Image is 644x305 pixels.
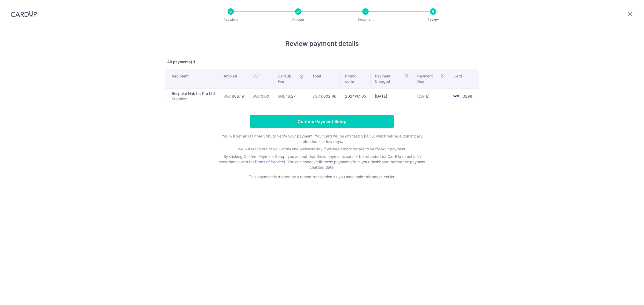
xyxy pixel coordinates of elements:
[253,94,260,98] span: SGD
[215,133,429,144] p: You will get an OTP via SMS to verify your payment. Your card will be charged S$0.50, which will ...
[278,94,286,98] span: SGD
[413,17,453,22] p: Review
[346,17,385,22] p: Document
[341,88,371,104] td: 2024KC165
[215,174,429,180] p: This payment is treated as a repeat transaction as you have paid this payee earlier.
[371,88,413,104] td: [DATE]
[451,93,462,99] img: <span class="translation_missing" title="translation missing: en.account_steps.new_confirm_form.b...
[165,88,219,104] td: Bespoke Habitat Pte Ltd
[308,69,341,88] th: Total
[248,88,273,104] td: 0.00
[413,88,449,104] td: [DATE]
[273,88,308,104] td: 16.27
[172,96,215,102] p: Supplier
[610,289,639,302] iframe: Opens a widget where you can find more information
[165,59,479,65] p: All payments(1)
[215,154,429,170] p: By clicking Confirm Payment Setup, you accept that these payments cannot be refunded by CardUp di...
[224,94,231,98] span: SGD
[278,17,318,22] p: Amount
[219,88,248,104] td: 986.19
[254,159,284,164] a: Terms of Service
[341,69,371,88] th: Promo code
[375,73,403,84] span: Payment Charged
[215,146,429,152] p: We will reach out to you within one business day if we need more details to verify your payment.
[211,17,251,22] p: Recipient
[449,69,479,88] th: Card
[11,11,37,17] img: CardUp
[312,94,320,98] span: SGD
[219,69,248,88] th: Amount
[417,73,439,84] span: Payment Due
[165,69,219,88] th: Recipient
[463,94,472,98] span: 0298
[278,73,297,84] span: CardUp Fee
[248,69,273,88] th: GST
[250,115,394,128] input: Confirm Payment Setup
[308,88,341,104] td: 1,002.46
[165,39,479,49] h4: Review payment details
